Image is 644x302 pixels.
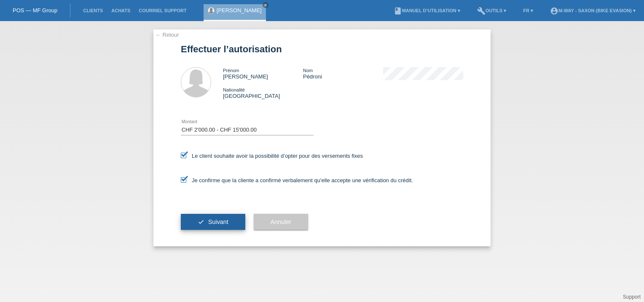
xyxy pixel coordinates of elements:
a: FR ▾ [519,8,537,13]
i: book [394,7,402,15]
a: ← Retour [156,32,179,38]
span: Annuler [271,218,291,225]
a: account_circlem-way - Saxon (Bike Evasion) ▾ [546,8,640,13]
span: Nationalité [223,87,245,92]
label: Le client souhaite avoir la possibilité d’opter pour des versements fixes [181,153,363,159]
a: [PERSON_NAME] [217,7,262,13]
i: build [477,7,486,15]
a: Clients [79,8,107,13]
i: close [263,3,268,7]
a: Courriel Support [134,8,191,13]
div: [GEOGRAPHIC_DATA] [223,86,303,99]
span: Prénom [223,68,239,73]
div: [PERSON_NAME] [223,67,303,80]
span: Nom [303,68,313,73]
a: buildOutils ▾ [473,8,510,13]
span: Suivant [208,218,228,225]
a: close [263,2,268,8]
a: Achats [107,8,134,13]
div: Pédroni [303,67,383,80]
a: bookManuel d’utilisation ▾ [389,8,464,13]
label: Je confirme que la cliente a confirmé verbalement qu'elle accepte une vérification du crédit. [181,177,413,183]
button: Annuler [254,214,308,230]
a: POS — MF Group [13,7,57,13]
i: account_circle [550,7,558,15]
i: check [198,218,204,225]
h1: Effectuer l’autorisation [181,44,463,54]
button: check Suivant [181,214,245,230]
a: Support [623,294,641,300]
